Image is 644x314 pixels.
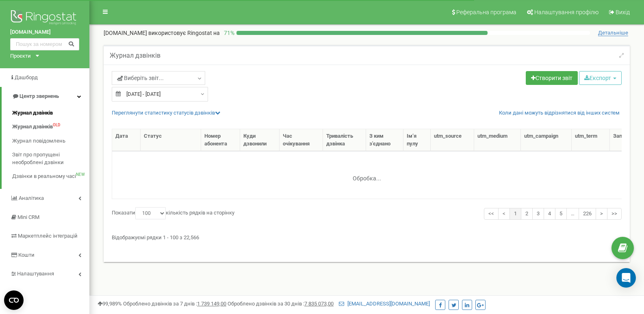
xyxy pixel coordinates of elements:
[12,169,89,184] a: Дзвінки в реальному часіNEW
[521,129,572,151] th: utm_cаmpaign
[2,87,89,106] a: Центр звернень
[12,148,89,169] a: Звіт про пропущені необроблені дзвінки
[197,301,226,307] u: 1 739 149,00
[555,208,567,220] a: 5
[10,8,79,28] img: Ringostat logo
[366,129,403,151] th: З ким з'єднано
[123,301,226,307] span: Оброблено дзвінків за 7 днів :
[532,208,544,220] a: 3
[98,301,122,307] span: 99,989%
[598,30,628,36] span: Детальніше
[19,195,44,201] span: Аналiтика
[572,129,610,151] th: utm_tеrm
[534,9,598,15] span: Налаштування профілю
[12,173,76,180] span: Дзвінки в реальному часі
[17,271,54,277] span: Налаштування
[579,208,596,220] a: 226
[18,252,35,258] span: Кошти
[280,129,323,151] th: Час очікування
[12,106,89,120] a: Журнал дзвінків
[240,129,280,151] th: Куди дзвонили
[596,208,607,220] a: >
[12,109,53,117] span: Журнал дзвінків
[323,129,366,151] th: Тривалість дзвінка
[510,208,521,220] a: 1
[498,208,510,220] a: <
[17,214,39,220] span: Mini CRM
[579,71,622,85] button: Експорт
[616,268,636,288] div: Open Intercom Messenger
[104,29,220,37] p: [DOMAIN_NAME]
[10,38,79,50] input: Пошук за номером
[521,208,533,220] a: 2
[12,137,65,145] span: Журнал повідомлень
[15,74,38,80] span: Дашборд
[117,74,164,82] span: Виберіть звіт...
[12,120,89,134] a: Журнал дзвінківOLD
[339,301,430,307] a: [EMAIL_ADDRESS][DOMAIN_NAME]
[499,109,620,117] a: Коли дані можуть відрізнятися вiд інших систем
[228,301,334,307] span: Оброблено дзвінків за 30 днів :
[110,52,160,59] h5: Журнал дзвінків
[112,207,234,219] label: Показати кількість рядків на сторінку
[607,208,622,220] a: >>
[12,151,85,166] span: Звіт про пропущені необроблені дзвінки
[112,129,141,151] th: Дата
[544,208,555,220] a: 4
[304,301,334,307] u: 7 835 073,00
[566,208,579,220] a: …
[10,28,79,36] a: [DOMAIN_NAME]
[135,207,166,219] select: Показатикількість рядків на сторінку
[20,93,59,99] span: Центр звернень
[12,123,53,131] span: Журнал дзвінків
[316,169,418,181] div: Обробка...
[141,129,201,151] th: Статус
[18,233,78,239] span: Маркетплейс інтеграцій
[456,9,516,15] span: Реферальна програма
[526,71,578,85] a: Створити звіт
[148,30,220,36] span: використовує Ringostat на
[10,52,31,60] div: Проєкти
[403,129,431,151] th: Ім‘я пулу
[616,9,630,15] span: Вихід
[484,208,499,220] a: <<
[12,134,89,148] a: Журнал повідомлень
[112,110,220,116] a: Переглянути статистику статусів дзвінків
[220,29,236,37] p: 71 %
[112,71,205,85] a: Виберіть звіт...
[112,231,622,242] div: Відображуємі рядки 1 - 100 з 22,566
[431,129,474,151] th: utm_sourcе
[201,129,240,151] th: Номер абонента
[474,129,521,151] th: utm_mеdium
[4,290,24,310] button: Open CMP widget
